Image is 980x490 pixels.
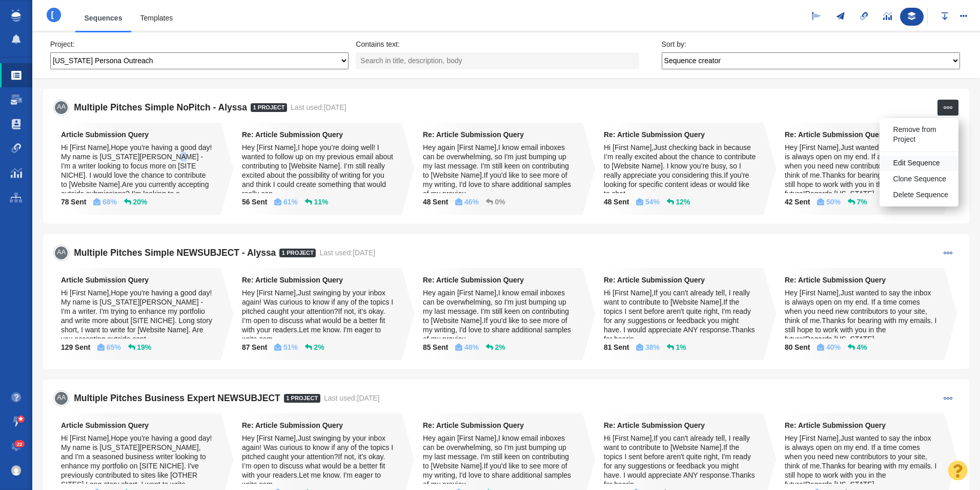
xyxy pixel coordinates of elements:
[74,102,251,113] h5: Multiple Pitches Simple NoPitch - Alyssa
[785,143,937,193] div: Hey [First Name],Just wanted to say the inbox is always open on my end. If a time comes when you ...
[785,344,793,351] span: 80
[676,198,690,205] strong: 12%
[604,130,756,139] strong: Re: Article Submission Query
[880,122,958,147] a: Remove from Project
[893,125,952,145] span: Remove from Project
[242,344,267,351] strong: Sent
[645,344,660,351] strong: 38%
[74,248,279,258] h5: Multiple Pitches Simple NEWSUBJECT - Alyssa
[61,344,90,351] strong: Sent
[423,344,448,351] strong: Sent
[423,130,575,139] strong: Re: Article Submission Query
[242,275,394,285] strong: Re: Article Submission Query
[676,344,686,351] strong: 1%
[662,40,686,49] label: Sort by:
[785,434,937,484] div: Hey [First Name],Just wanted to say the inbox is always open on my end. If a time comes when you ...
[880,187,958,203] a: Delete Sequence
[61,198,86,205] strong: Sent
[140,14,173,22] a: Templates
[133,198,147,205] strong: 20%
[61,344,73,351] span: 129
[604,198,629,205] strong: Sent
[423,275,575,285] strong: Re: Article Submission Query
[103,198,117,205] strong: 68%
[495,198,505,205] strong: 0%
[604,421,756,430] strong: Re: Article Submission Query
[61,275,213,285] strong: Article Submission Query
[242,434,394,484] div: Hey [First Name],Just swinging by your inbox again! Was curious to know if any of the topics I pi...
[423,421,575,430] strong: Re: Article Submission Query
[604,275,756,285] strong: Re: Article Submission Query
[242,288,394,338] div: Hey [First Name],Just swinging by your inbox again! Was curious to know if any of the topics I pi...
[61,288,213,338] div: Hi [First Name],Hope you're having a good day! My name is [US_STATE][PERSON_NAME] - I'm a writer....
[357,394,380,402] span: [DATE]
[47,8,61,22] h4: [US_STATE] Persona Outreach
[283,344,298,351] strong: 51%
[856,198,867,205] strong: 7%
[279,249,316,257] span: 1 Project
[826,344,841,351] strong: 40%
[423,434,575,484] div: Hey again [First Name],I know email inboxes can be overwhelming, so I'm just bumping up my last m...
[785,275,937,285] strong: Re: Article Submission Query
[356,40,400,49] label: Contains text:
[283,198,298,205] strong: 61%
[319,248,375,257] div: Last used:
[291,103,346,112] div: Last used:
[423,288,575,338] div: Hey again [First Name],I know email inboxes can be overwhelming, so I'm just bumping up my last m...
[11,465,22,476] img: 69efbeddf03ddeeee4985905a694414b
[856,344,867,351] strong: 4%
[604,344,629,351] strong: Sent
[61,198,69,205] span: 78
[893,174,947,184] span: Clone Sequence
[242,130,394,139] strong: Re: Article Submission Query
[61,130,213,139] strong: Article Submission Query
[251,103,287,112] span: 1 Project
[284,394,320,403] span: 1 Project
[324,393,380,403] div: Last used:
[604,288,756,338] div: Hi [First Name],If you can't already tell, I really want to contribute to [Website Name].If the t...
[324,103,346,111] span: [DATE]
[137,344,151,351] strong: 19%
[11,9,21,22] img: buzzstream_logo_iconsimple.png
[423,198,448,205] strong: Sent
[314,344,324,351] strong: 2%
[604,434,756,484] div: Hi [First Name],If you can't already tell, I really want to contribute to [Website Name].If the t...
[423,143,575,193] div: Hey again [First Name],I know email inboxes can be overwhelming, so I'm just bumping up my last m...
[314,198,328,205] strong: 11%
[74,393,284,404] h5: Multiple Pitches Business Expert NEWSUBJECT
[785,288,937,338] div: Hey [First Name],Just wanted to say the inbox is always open on my end. If a time comes when you ...
[464,344,479,351] strong: 48%
[604,143,756,193] div: Hi [First Name],Just checking back in because I’m really excited about the chance to contribute t...
[242,143,394,193] div: Hey [First Name],I hope you’re doing well! I wanted to follow up on my previous email about contr...
[495,344,505,351] strong: 2%
[61,434,213,484] div: Hi [First Name],Hope you're having a good day! My name is [US_STATE][PERSON_NAME], and I'm a seas...
[423,198,431,205] span: 48
[785,130,937,139] strong: Re: Article Submission Query
[14,440,25,448] span: 22
[353,249,375,257] span: [DATE]
[604,198,612,205] span: 48
[242,198,267,205] strong: Sent
[880,171,958,187] a: Clone Sequence
[85,14,122,22] a: Sequences
[51,98,72,118] span: AA
[785,198,793,205] span: 42
[242,421,394,430] strong: Re: Article Submission Query
[61,143,213,193] div: Hi [First Name],Hope you're having a good day! My name is [US_STATE][PERSON_NAME] - I'm a writer ...
[880,156,958,172] a: Edit Sequence
[61,421,213,430] strong: Article Submission Query
[785,421,937,430] strong: Re: Article Submission Query
[893,190,948,200] span: Delete Sequence
[356,52,639,69] input: Search in title, description, body
[50,40,74,49] label: Project:
[826,198,841,205] strong: 50%
[51,243,72,263] span: AA
[107,344,121,351] strong: 65%
[423,344,431,351] span: 85
[785,344,810,351] strong: Sent
[893,158,940,168] span: Edit Sequence
[51,388,72,408] span: AA
[242,344,250,351] span: 87
[785,198,810,205] strong: Sent
[242,198,250,205] span: 56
